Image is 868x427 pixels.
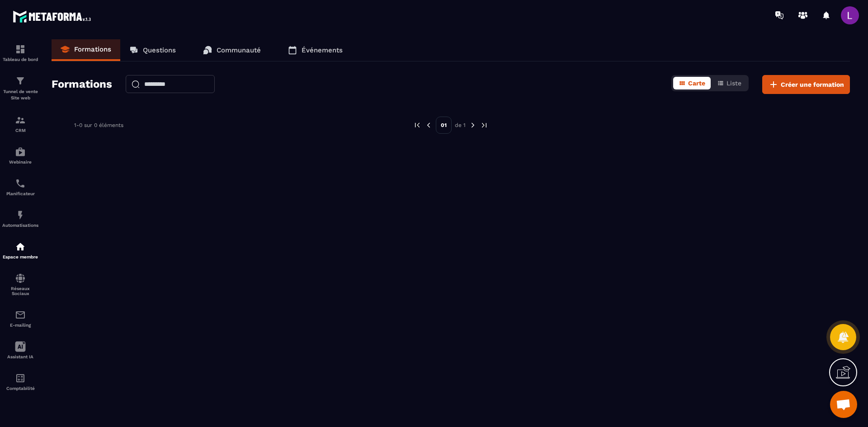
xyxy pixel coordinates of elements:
[15,178,26,189] img: scheduler
[436,117,452,134] p: 01
[279,39,352,61] a: Événements
[469,121,477,129] img: next
[480,121,488,129] img: next
[15,115,26,126] img: formation
[688,80,705,87] span: Carte
[2,37,38,69] a: formationformationTableau de bord
[15,373,26,384] img: accountant
[52,39,120,61] a: Formations
[15,241,26,252] img: automations
[2,89,38,101] p: Tunnel de vente Site web
[15,210,26,221] img: automations
[762,75,850,94] button: Créer une formation
[74,122,123,128] p: 1-0 sur 0 éléments
[15,310,26,320] img: email
[2,366,38,398] a: accountantaccountantComptabilité
[425,121,433,129] img: prev
[2,140,38,171] a: automationsautomationsWebinaire
[2,386,38,391] p: Comptabilité
[2,223,38,228] p: Automatisations
[2,171,38,203] a: schedulerschedulerPlanificateur
[673,77,711,89] button: Carte
[830,391,857,418] div: Ouvrir le chat
[413,121,421,129] img: prev
[217,46,261,54] p: Communauté
[15,75,26,86] img: formation
[120,39,185,61] a: Questions
[2,160,38,164] p: Webinaire
[2,323,38,328] p: E-mailing
[2,254,38,259] p: Espace membre
[2,334,38,366] a: Assistant IA
[781,80,844,89] span: Créer une formation
[455,122,466,129] p: de 1
[2,354,38,359] p: Assistant IA
[2,303,38,334] a: emailemailE-mailing
[194,39,270,61] a: Communauté
[15,146,26,157] img: automations
[2,57,38,62] p: Tableau de bord
[15,44,26,55] img: formation
[2,128,38,133] p: CRM
[15,273,26,284] img: social-network
[2,191,38,196] p: Planificateur
[2,203,38,235] a: automationsautomationsAutomatisations
[52,75,112,94] h2: Formations
[2,235,38,266] a: automationsautomationsEspace membre
[302,46,343,54] p: Événements
[74,45,111,53] p: Formations
[143,46,176,54] p: Questions
[2,69,38,108] a: formationformationTunnel de vente Site web
[712,77,747,89] button: Liste
[2,266,38,303] a: social-networksocial-networkRéseaux Sociaux
[2,286,38,296] p: Réseaux Sociaux
[13,8,94,25] img: logo
[726,80,741,87] span: Liste
[2,108,38,140] a: formationformationCRM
